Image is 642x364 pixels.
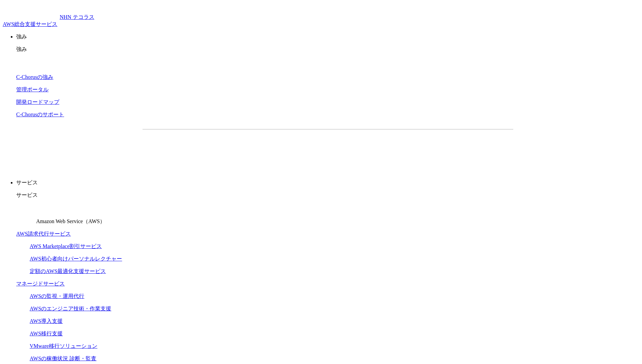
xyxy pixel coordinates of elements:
[16,99,59,105] a: 開発ロードマップ
[30,243,102,249] a: AWS Marketplace割引サービス
[16,87,49,92] a: 管理ポータル
[16,74,53,80] a: C-Chorusの強み
[216,140,325,157] a: 資料を請求する
[30,318,63,324] a: AWS導入支援
[331,140,440,157] a: まずは相談する
[30,306,111,311] a: AWSのエンジニア技術・作業支援
[30,293,84,299] a: AWSの監視・運用代行
[16,46,639,53] p: 強み
[16,179,639,186] p: サービス
[3,14,94,27] a: AWS総合支援サービス C-ChorusNHN テコラスAWS総合支援サービス
[30,343,97,349] a: VMware移行ソリューション
[16,231,71,237] a: AWS請求代行サービス
[30,268,106,274] a: 定額のAWS最適化支援サービス
[16,281,65,286] a: マネージドサービス
[30,256,122,262] a: AWS初心者向けパーソナルレクチャー
[16,192,639,199] p: サービス
[3,3,60,19] img: AWS総合支援サービス C-Chorus
[36,218,105,224] span: Amazon Web Service（AWS）
[30,331,63,336] a: AWS移行支援
[16,33,639,40] p: 強み
[16,204,35,223] img: Amazon Web Service（AWS）
[30,356,96,361] a: AWSの稼働状況 診断・監査
[16,112,64,117] a: C-Chorusのサポート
